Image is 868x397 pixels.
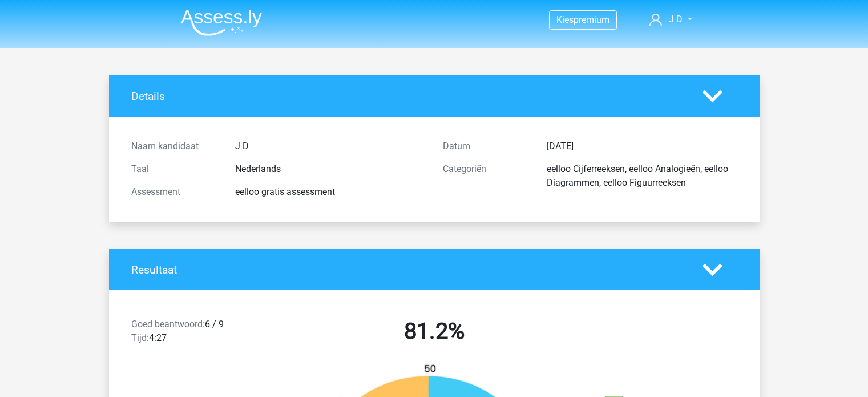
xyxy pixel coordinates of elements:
[181,9,262,36] img: Assessly
[434,139,538,153] div: Datum
[123,318,278,350] div: 6 / 9 4:27
[123,139,227,153] div: Naam kandidaat
[645,13,696,26] a: J D
[538,162,746,190] div: eelloo Cijferreeksen, eelloo Analogieën, eelloo Diagrammen, eelloo Figuurreeksen
[227,185,434,199] div: eelloo gratis assessment
[123,185,227,199] div: Assessment
[556,14,574,25] span: Kies
[574,14,609,25] span: premium
[287,318,582,345] h2: 81.2%
[550,12,616,27] a: Kiespremium
[227,162,434,176] div: Nederlands
[131,319,205,330] span: Goed beantwoord:
[131,332,149,343] span: Tijd:
[131,263,685,276] h4: Resultaat
[669,14,683,25] span: J D
[131,90,685,103] h4: Details
[123,162,227,176] div: Taal
[538,139,746,153] div: [DATE]
[434,162,538,190] div: Categoriën
[227,139,434,153] div: J D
